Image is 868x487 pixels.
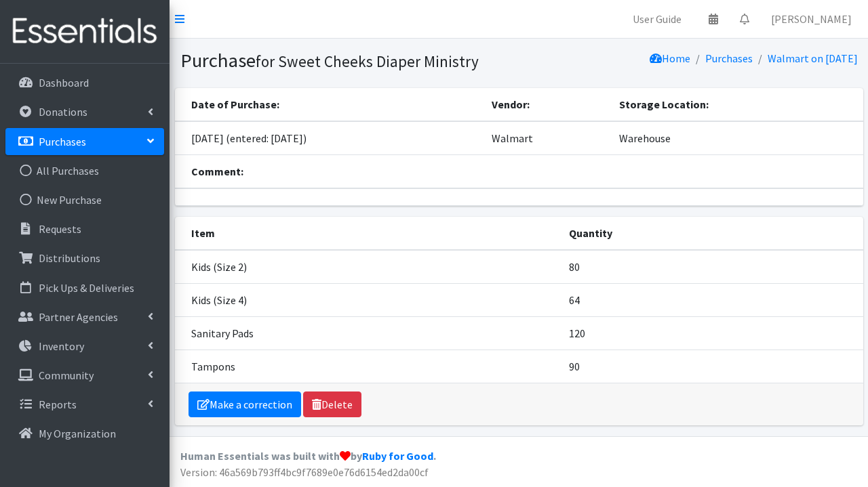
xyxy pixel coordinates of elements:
p: Purchases [39,135,86,148]
td: [DATE] (entered: [DATE]) [175,121,484,155]
th: Quantity [561,217,863,250]
th: Storage Location: [611,88,863,121]
td: Sanitary Pads [175,316,561,350]
p: Inventory [39,339,84,353]
td: 64 [561,283,863,316]
th: Comment: [175,155,863,188]
th: Item [175,217,561,250]
a: Dashboard [5,69,164,96]
span: Version: 46a569b793ff4bc9f7689e0e76d6154ed2da00cf [180,465,429,479]
h1: Purchase [180,49,514,72]
td: Warehouse [611,121,863,155]
a: Distributions [5,245,164,272]
a: Walmart on [DATE] [768,51,858,65]
a: [PERSON_NAME] [760,5,863,33]
td: 120 [561,316,863,350]
p: Distributions [39,251,100,265]
a: Home [650,51,690,65]
small: for Sweet Cheeks Diaper Ministry [256,51,479,71]
strong: Human Essentials was built with by . [180,449,436,463]
p: Dashboard [39,76,89,89]
p: Pick Ups & Deliveries [39,281,134,295]
a: All Purchases [5,157,164,184]
a: Make a correction [189,391,301,417]
th: Vendor: [484,88,611,121]
a: My Organization [5,420,164,447]
a: Requests [5,215,164,242]
td: Kids (Size 4) [175,283,561,316]
a: Donations [5,98,164,125]
p: Donations [39,105,87,119]
a: New Purchase [5,186,164,213]
a: Purchases [5,128,164,155]
td: Tampons [175,350,561,383]
a: Ruby for Good [362,449,433,463]
p: Community [39,368,94,382]
a: Reports [5,391,164,418]
a: Purchases [705,51,753,65]
p: Requests [39,222,81,236]
a: Partner Agencies [5,303,164,331]
p: My Organization [39,427,116,440]
th: Date of Purchase: [175,88,484,121]
td: 80 [561,250,863,284]
a: User Guide [622,5,692,33]
a: Delete [303,391,361,417]
p: Partner Agencies [39,310,118,324]
p: Reports [39,398,77,411]
img: HumanEssentials [5,9,164,54]
td: 90 [561,350,863,383]
td: Walmart [484,121,611,155]
a: Pick Ups & Deliveries [5,274,164,301]
a: Inventory [5,333,164,360]
a: Community [5,362,164,389]
td: Kids (Size 2) [175,250,561,284]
